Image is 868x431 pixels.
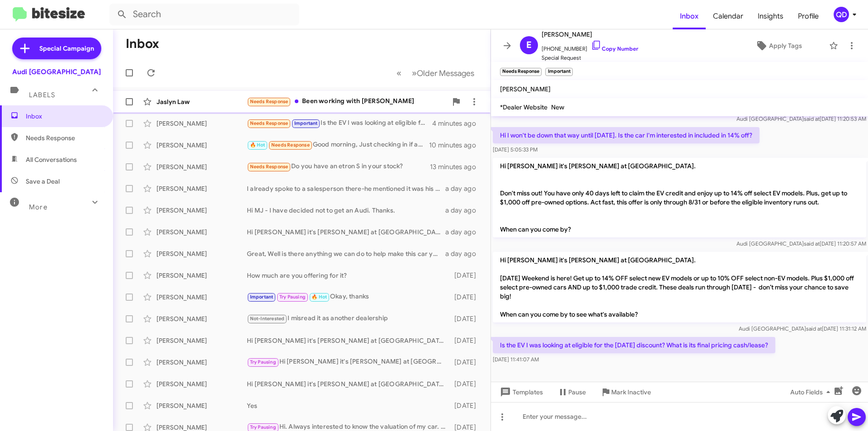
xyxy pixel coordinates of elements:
div: [DATE] [450,336,483,345]
span: [DATE] 5:05:33 PM [493,146,538,153]
div: Hi [PERSON_NAME] it's [PERSON_NAME] at [GEOGRAPHIC_DATA]. [DATE] Weekend is here! Get up to 14% O... [247,357,450,367]
button: Templates [491,384,550,400]
span: Not-Interested [250,316,285,322]
div: [DATE] [450,271,483,280]
span: [DATE] 11:41:07 AM [493,356,539,363]
div: [PERSON_NAME] [156,379,247,388]
span: New [551,103,564,111]
input: Search [109,4,299,25]
div: I misread it as another dealership [247,313,450,324]
div: Okay, thanks [247,292,450,302]
span: Audi [GEOGRAPHIC_DATA] [DATE] 11:31:12 AM [739,325,866,332]
div: Yes [247,401,450,410]
span: Apply Tags [769,38,802,54]
div: [PERSON_NAME] [156,119,247,128]
span: » [412,67,417,79]
div: 10 minutes ago [429,141,483,150]
div: a day ago [445,227,483,237]
nav: Page navigation example [392,64,480,82]
div: QD [834,7,849,22]
a: Calendar [706,3,750,29]
span: E [526,38,532,52]
div: [PERSON_NAME] [156,358,247,367]
span: Save a Deal [26,177,60,186]
span: Labels [29,91,55,99]
span: Important [250,294,274,300]
div: Is the EV I was looking at eligible for the [DATE] discount? What is its final pricing cash/lease? [247,118,432,128]
span: Auto Fields [790,384,834,400]
a: Inbox [673,3,706,29]
span: Templates [498,384,543,400]
span: 🔥 Hot [311,294,327,300]
div: a day ago [445,184,483,193]
div: Hi [PERSON_NAME] it's [PERSON_NAME] at [GEOGRAPHIC_DATA]. [DATE] Weekend is here! Get up to 14% O... [247,227,445,237]
a: Copy Number [591,45,638,52]
div: Hi MJ - I have decided not to get an Audi. Thanks. [247,206,445,215]
div: I already spoke to a salesperson there-he mentioned it was his father's car and that he wasn't wi... [247,184,445,193]
div: [PERSON_NAME] [156,249,247,258]
div: [PERSON_NAME] [156,206,247,215]
div: [DATE] [450,314,483,323]
h1: Inbox [126,37,159,51]
a: Special Campaign [12,38,101,59]
button: QD [826,7,858,22]
span: Important [294,120,318,126]
div: a day ago [445,206,483,215]
span: Audi [GEOGRAPHIC_DATA] [DATE] 11:20:57 AM [736,240,866,247]
span: said at [804,240,820,247]
span: Needs Response [250,120,288,126]
div: [PERSON_NAME] [156,141,247,150]
div: [DATE] [450,379,483,388]
span: Pause [568,384,586,400]
span: Mark Inactive [611,384,651,400]
span: Needs Response [271,142,310,148]
div: Hi [PERSON_NAME] it's [PERSON_NAME] at [GEOGRAPHIC_DATA]. [DATE] Weekend is here! Get up to 14% O... [247,336,450,345]
span: Special Request [542,53,638,62]
p: Hi [PERSON_NAME] it's [PERSON_NAME] at [GEOGRAPHIC_DATA]. Don't miss out! You have only 40 days l... [493,158,866,237]
div: [PERSON_NAME] [156,314,247,323]
small: Needs Response [500,68,542,76]
span: More [29,203,47,211]
div: [PERSON_NAME] [156,271,247,280]
div: Good morning, Just checking in if any Certified S5, S6, S7 or Etron GT are available under $38,00... [247,140,429,150]
div: [DATE] [450,401,483,410]
button: Previous [391,64,407,82]
div: [PERSON_NAME] [156,336,247,345]
div: How much are you offering for it? [247,271,450,280]
span: Try Pausing [250,424,276,430]
div: [PERSON_NAME] [156,184,247,193]
span: « [396,67,401,79]
a: Insights [750,3,791,29]
button: Mark Inactive [593,384,658,400]
div: [DATE] [450,293,483,302]
button: Next [406,64,480,82]
div: Hi [PERSON_NAME] it's [PERSON_NAME] at [GEOGRAPHIC_DATA]. [DATE] Weekend is here! Get up to 14% O... [247,379,450,388]
div: [PERSON_NAME] [156,401,247,410]
span: Inbox [26,112,103,121]
div: [DATE] [450,358,483,367]
div: Audi [GEOGRAPHIC_DATA] [12,67,101,76]
div: Great, Well is there anything we can do to help make this car yours? [247,249,445,258]
div: 4 minutes ago [432,119,483,128]
span: Needs Response [250,99,288,104]
span: Audi [GEOGRAPHIC_DATA] [DATE] 11:20:53 AM [736,115,866,122]
span: 🔥 Hot [250,142,265,148]
span: Special Campaign [39,44,94,53]
span: [PHONE_NUMBER] [542,40,638,53]
button: Auto Fields [783,384,841,400]
button: Pause [550,384,593,400]
div: [PERSON_NAME] [156,293,247,302]
p: Is the EV I was looking at eligible for the [DATE] discount? What is its final pricing cash/lease? [493,337,775,353]
span: All Conversations [26,155,77,164]
button: Apply Tags [732,38,825,54]
span: [PERSON_NAME] [542,29,638,40]
a: Profile [791,3,826,29]
small: Important [545,68,572,76]
div: Do you have an etron S in your stock? [247,161,430,172]
div: 13 minutes ago [430,162,483,171]
div: [PERSON_NAME] [156,162,247,171]
div: [PERSON_NAME] [156,227,247,237]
